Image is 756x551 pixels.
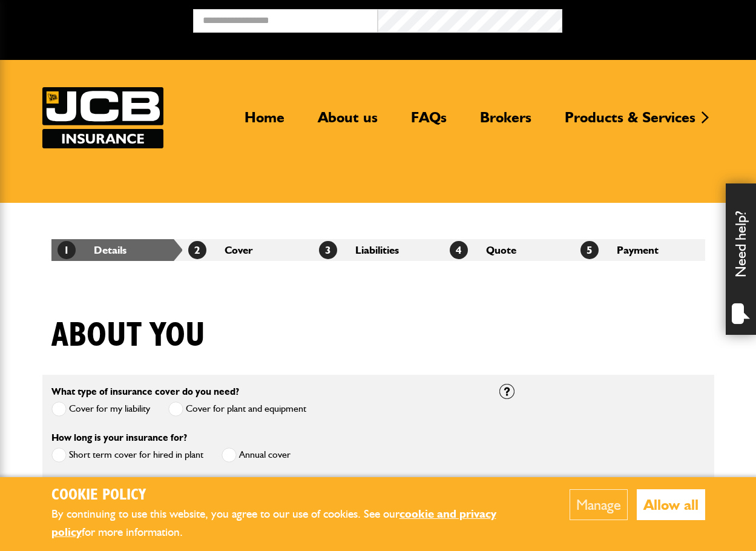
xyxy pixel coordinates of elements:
button: Allow all [637,489,705,520]
span: 3 [319,241,337,259]
label: How long is your insurance for? [51,433,187,443]
p: By continuing to use this website, you agree to our use of cookies. See our for more information. [51,505,533,542]
label: Cover for my liability [51,401,150,417]
li: Quote [444,239,574,261]
div: Need help? [726,183,756,335]
a: cookie and privacy policy [51,507,496,539]
span: 5 [580,241,599,259]
label: Annual cover [222,447,291,463]
li: Cover [182,239,313,261]
span: 1 [58,241,76,259]
label: Short term cover for hired in plant [51,447,203,463]
label: Cover for plant and equipment [168,401,306,417]
h1: About you [51,315,205,356]
li: Liabilities [313,239,444,261]
img: JCB Insurance Services logo [42,87,163,148]
a: Brokers [471,108,541,136]
li: Payment [574,239,705,261]
a: Products & Services [556,108,705,136]
label: What type of insurance cover do you need? [51,387,239,397]
a: About us [309,108,387,136]
span: 4 [450,241,468,259]
a: FAQs [402,108,456,136]
button: Manage [570,489,628,520]
button: Broker Login [562,9,747,28]
li: Details [51,239,182,261]
span: 2 [188,241,206,259]
a: Home [235,108,294,136]
a: JCB Insurance Services [42,87,163,148]
h2: Cookie Policy [51,486,533,505]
